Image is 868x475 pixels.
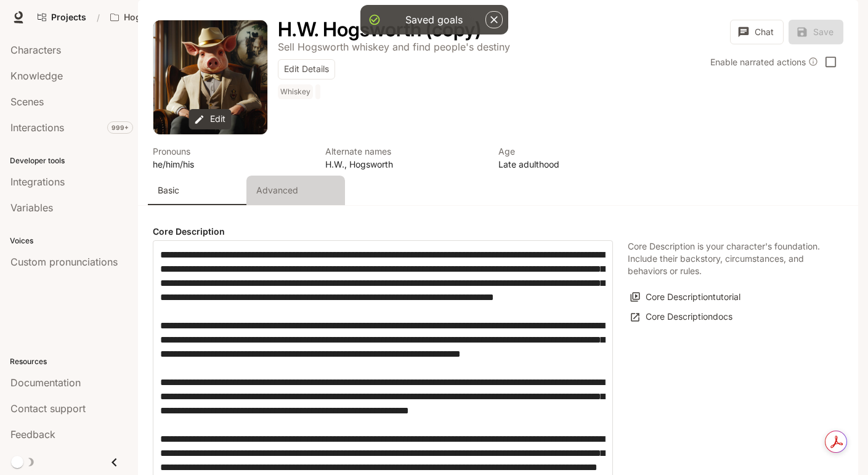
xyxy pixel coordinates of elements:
[278,39,510,54] button: Open character details dialog
[92,11,105,24] div: /
[153,145,310,171] button: Open character details dialog
[730,20,784,44] button: Chat
[628,307,736,327] a: Core Descriptiondocs
[280,87,310,97] p: Whiskey
[153,20,267,134] div: Avatar image
[325,158,483,171] p: H.W., Hogsworth
[105,5,190,30] button: Open workspace menu
[51,12,86,23] span: Projects
[628,240,829,277] p: Core Description is your character's foundation. Include their backstory, circumstances, and beha...
[498,145,656,171] button: Open character details dialog
[278,84,315,99] span: Whiskey
[325,145,483,171] button: Open character details dialog
[278,84,323,104] button: Open character details dialog
[325,145,483,158] p: Alternate names
[153,20,267,134] button: Open character avatar dialog
[189,109,232,129] button: Edit
[278,59,335,79] button: Edit Details
[628,287,744,307] button: Core Descriptiontutorial
[278,20,481,39] button: Open character details dialog
[278,41,510,53] p: Sell Hogsworth whiskey and find people's destiny
[124,12,171,23] p: Hogsworth
[256,184,298,197] p: Advanced
[153,158,310,171] p: he/him/his
[153,145,310,158] p: Pronouns
[405,12,463,27] div: Saved goals
[498,158,656,171] p: Late adulthood
[710,55,818,68] div: Enable narrated actions
[32,5,92,30] a: Go to projects
[158,184,179,197] p: Basic
[153,225,613,238] h4: Core Description
[278,17,481,41] h1: H.W. Hogsworth (copy)
[498,145,656,158] p: Age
